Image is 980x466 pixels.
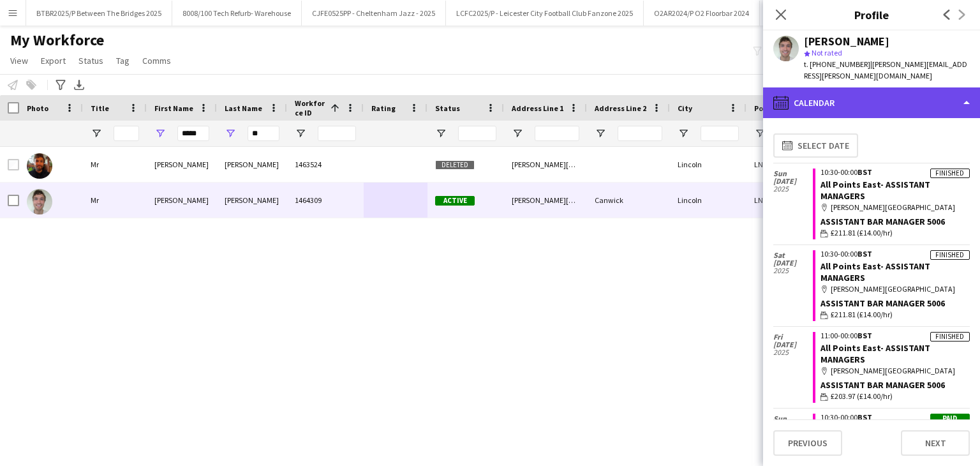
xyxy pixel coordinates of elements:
[435,103,460,113] span: Status
[535,126,579,141] input: Address Line 1 Filter Input
[116,55,130,66] span: Tag
[83,183,147,218] div: Mr
[248,126,279,141] input: Last Name Filter Input
[930,414,970,423] div: Paid
[820,297,970,309] div: Assistant Bar Manager 5006
[760,1,877,26] button: O2AR2025/P O2 Floor Bar FY26
[746,183,823,218] div: LN4 2RP
[512,103,563,113] span: Address Line 1
[804,59,967,80] span: | [PERSON_NAME][EMAIL_ADDRESS][PERSON_NAME][DOMAIN_NAME]
[678,103,692,113] span: City
[763,87,980,118] div: Calendar
[820,365,970,377] div: [PERSON_NAME][GEOGRAPHIC_DATA]
[587,183,670,218] div: Canwick
[820,414,970,421] div: 10:30-00:00
[820,169,970,176] div: 10:30-00:00
[773,349,813,356] span: 2025
[91,128,102,139] button: Open Filter Menu
[435,196,475,206] span: Active
[857,331,872,340] span: BST
[142,55,171,66] span: Comms
[930,169,970,178] div: Finished
[773,333,813,341] span: Fri
[504,147,587,182] div: [PERSON_NAME][GEOGRAPHIC_DATA]
[763,6,980,23] h3: Profile
[295,128,306,139] button: Open Filter Menu
[154,103,193,113] span: First Name
[10,31,104,50] span: My Workforce
[857,249,872,259] span: BST
[773,170,813,177] span: Sun
[820,179,930,202] a: All Points East- ASSISTANT MANAGERS
[812,48,842,57] span: Not rated
[27,153,52,179] img: Giles Wade
[8,159,19,170] input: Row Selection is disabled for this row (unchecked)
[172,1,302,26] button: 8008/100 Tech Refurb- Warehouse
[804,59,870,69] span: t. [PHONE_NUMBER]
[773,430,842,456] button: Previous
[302,1,446,26] button: CJFE0525PP - Cheltenham Jazz - 2025
[773,133,858,158] button: Select date
[820,283,970,295] div: [PERSON_NAME][GEOGRAPHIC_DATA]
[773,259,813,267] span: [DATE]
[225,128,236,139] button: Open Filter Menu
[295,98,325,117] span: Workforce ID
[773,252,813,259] span: Sat
[41,55,66,66] span: Export
[177,126,209,141] input: First Name Filter Input
[217,147,287,182] div: [PERSON_NAME]
[773,185,813,193] span: 2025
[678,128,689,139] button: Open Filter Menu
[435,160,475,170] span: Deleted
[147,147,217,182] div: [PERSON_NAME]
[644,1,760,26] button: O2AR2024/P O2 Floorbar 2024
[26,1,172,26] button: BTBR2025/P Between The Bridges 2025
[670,183,746,218] div: Lincoln
[831,391,893,402] span: £203.97 (£14.00/hr)
[773,267,813,274] span: 2025
[820,260,930,283] a: All Points East- ASSISTANT MANAGERS
[71,77,87,93] app-action-btn: Export XLSX
[618,126,662,141] input: Address Line 2 Filter Input
[435,128,447,139] button: Open Filter Menu
[831,227,893,239] span: £211.81 (£14.00/hr)
[773,177,813,185] span: [DATE]
[458,126,496,141] input: Status Filter Input
[287,147,364,182] div: 1463524
[147,183,217,218] div: [PERSON_NAME]
[114,126,139,141] input: Title Filter Input
[83,147,147,182] div: Mr
[318,126,356,141] input: Workforce ID Filter Input
[91,103,109,113] span: Title
[595,103,646,113] span: Address Line 2
[10,55,28,66] span: View
[53,77,68,93] app-action-btn: Advanced filters
[754,103,791,113] span: Post Code
[857,167,872,177] span: BST
[154,128,166,139] button: Open Filter Menu
[857,412,872,422] span: BST
[746,147,823,182] div: LN4 2RP
[371,103,396,113] span: Rating
[36,52,71,69] a: Export
[901,430,970,456] button: Next
[773,341,813,349] span: [DATE]
[804,36,889,47] div: [PERSON_NAME]
[820,202,970,213] div: [PERSON_NAME][GEOGRAPHIC_DATA]
[504,183,587,218] div: [PERSON_NAME][GEOGRAPHIC_DATA]
[820,332,970,340] div: 11:00-00:00
[512,128,523,139] button: Open Filter Menu
[820,379,970,391] div: Assistant Bar Manager 5006
[670,147,746,182] div: Lincoln
[73,52,108,69] a: Status
[820,216,970,227] div: Assistant Bar Manager 5006
[930,332,970,342] div: Finished
[754,128,766,139] button: Open Filter Menu
[930,250,970,260] div: Finished
[111,52,135,69] a: Tag
[831,309,893,320] span: £211.81 (£14.00/hr)
[773,415,813,423] span: Sun
[595,128,606,139] button: Open Filter Menu
[225,103,262,113] span: Last Name
[820,250,970,258] div: 10:30-00:00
